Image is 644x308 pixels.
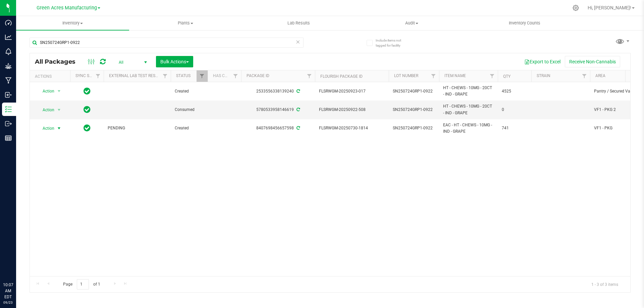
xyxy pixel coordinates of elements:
span: select [55,124,63,133]
span: Clear [296,38,300,46]
span: Hi, [PERSON_NAME]! [588,5,631,10]
a: Filter [428,70,439,82]
a: Inventory Counts [468,16,581,30]
span: EAC - HT - CHEWS - 10MG - IND - GRAPE [443,122,494,135]
a: Item Name [444,73,466,78]
span: VF1 - PKG 2 [594,107,636,113]
span: 1 - 3 of 3 items [586,279,624,289]
div: 2533556338139240 [240,88,316,95]
input: 1 [77,279,89,290]
inline-svg: Outbound [5,120,12,127]
span: PENDING [108,125,167,131]
span: SN250724GRP1-0922 [393,125,435,131]
span: Inventory [16,20,129,26]
span: All Packages [35,58,82,65]
a: Qty [503,74,511,79]
span: Audit [356,20,468,26]
span: Action [37,86,55,96]
span: Green Acres Manufacturing [37,5,97,11]
div: Actions [35,74,67,79]
inline-svg: Reports [5,135,12,141]
a: Area [595,73,605,78]
span: Pantry / Secured Vault [594,88,636,95]
a: Sync Status [75,73,101,78]
span: Consumed [175,107,204,113]
span: 4525 [502,88,527,95]
span: Sync from Compliance System [296,89,300,94]
span: select [55,105,63,115]
span: HT - CHEWS - 10MG - 20CT - IND - GRAPE [443,103,494,116]
span: FLSRWGM-20250923-017 [319,88,385,95]
a: Filter [160,70,171,82]
span: Action [37,105,55,115]
div: 5780533958146619 [240,107,316,113]
a: Package ID [247,73,269,78]
span: HT - CHEWS - 10MG - 20CT - IND - GRAPE [443,85,494,98]
div: Manage settings [572,5,580,11]
a: External Lab Test Result [109,73,162,78]
th: Has COA [208,70,241,82]
button: Receive Non-Cannabis [565,56,620,67]
a: Audit [355,16,468,30]
inline-svg: Analytics [5,34,12,41]
a: Strain [537,73,550,78]
a: Inventory [16,16,129,30]
span: Created [175,88,204,95]
div: 8407698456657598 [240,125,316,131]
inline-svg: Monitoring [5,48,12,55]
a: Lot Number [394,73,418,78]
inline-svg: Grow [5,63,12,69]
a: Lab Results [242,16,355,30]
inline-svg: Inventory [5,106,12,113]
span: SN250724GRP1-0922 [393,107,435,113]
span: Include items not tagged for facility [376,38,409,48]
inline-svg: Dashboard [5,19,12,26]
span: In Sync [84,105,91,114]
input: Search Package ID, Item Name, SKU, Lot or Part Number... [30,38,304,48]
a: Filter [487,70,498,82]
span: In Sync [84,86,91,96]
span: Inventory Counts [500,20,549,26]
span: Action [37,124,55,133]
a: Filter [579,70,590,82]
a: Filter [93,70,104,82]
span: Lab Results [278,20,319,26]
a: Filter [197,70,208,82]
iframe: Resource center [7,254,27,274]
span: Plants [129,20,242,26]
button: Export to Excel [520,56,565,67]
a: Filter [230,70,241,82]
span: FLSRWGM-20250922-508 [319,107,385,113]
span: VF1 - PKG [594,125,636,131]
span: Sync from Compliance System [296,107,300,112]
span: Created [175,125,204,131]
span: 741 [502,125,527,131]
span: In Sync [84,123,91,133]
p: 09/23 [3,300,13,305]
inline-svg: Manufacturing [5,77,12,84]
inline-svg: Inbound [5,91,12,98]
button: Bulk Actions [156,56,193,67]
span: select [55,86,63,96]
a: Flourish Package ID [320,74,363,79]
span: Sync from Compliance System [296,126,300,130]
a: Plants [129,16,242,30]
a: Status [176,73,191,78]
span: FLSRWGM-20250730-1814 [319,125,385,131]
span: 0 [502,107,527,113]
span: SN250724GRP1-0922 [393,88,435,95]
span: Bulk Actions [160,59,189,64]
p: 10:07 AM EDT [3,282,13,300]
span: Page of 1 [57,279,106,290]
a: Filter [304,70,315,82]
